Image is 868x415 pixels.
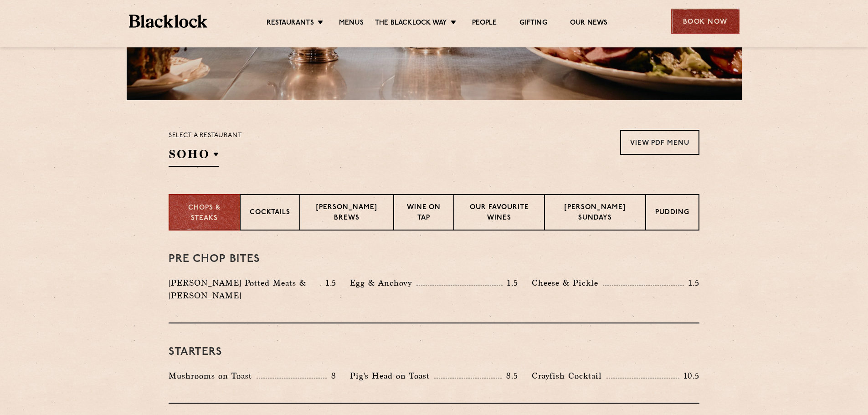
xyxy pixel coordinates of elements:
p: Wine on Tap [403,203,444,224]
h3: Pre Chop Bites [169,253,699,265]
p: 1.5 [321,277,337,289]
p: [PERSON_NAME] Brews [309,203,384,224]
p: Egg & Anchovy [350,277,416,289]
p: 10.5 [679,370,699,382]
p: 8 [327,370,336,382]
p: Our favourite wines [463,203,535,224]
p: Chops & Steaks [179,203,231,224]
h3: Starters [169,346,699,358]
p: Pudding [655,208,689,219]
p: 8.5 [502,370,518,382]
p: Pig's Head on Toast [350,369,434,382]
p: [PERSON_NAME] Potted Meats & [PERSON_NAME] [169,277,320,302]
a: Restaurants [267,19,314,29]
p: [PERSON_NAME] Sundays [554,203,636,224]
p: Crayfish Cocktail [532,369,606,382]
a: The Blacklock Way [375,19,447,29]
div: Book Now [671,9,740,34]
p: 1.5 [503,277,518,289]
a: Menus [339,19,364,29]
a: Our News [570,19,608,29]
a: People [472,19,497,29]
a: View PDF Menu [620,130,699,155]
p: Cheese & Pickle [532,277,603,289]
img: BL_Textured_Logo-footer-cropped.svg [129,15,208,28]
p: 1.5 [684,277,699,289]
p: Select a restaurant [169,130,242,142]
p: Mushrooms on Toast [169,369,257,382]
p: Cocktails [250,208,290,219]
a: Gifting [519,19,547,29]
h2: SOHO [169,146,219,167]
